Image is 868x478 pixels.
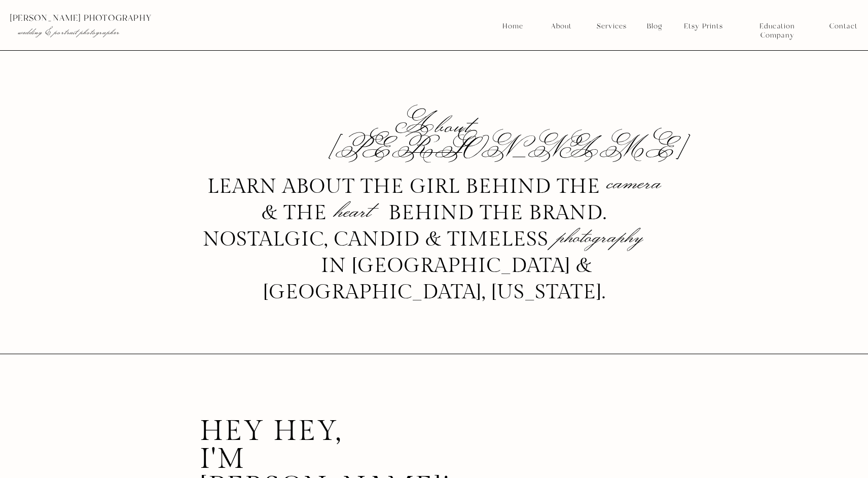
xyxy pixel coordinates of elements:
[502,22,524,31] a: Home
[829,22,857,31] a: Contact
[10,14,275,23] p: [PERSON_NAME] photography
[643,22,666,31] a: Blog
[593,22,630,31] a: Services
[606,167,663,191] p: camera
[742,22,812,31] a: Education Company
[200,418,385,472] h2: hey hey, i'm [PERSON_NAME]!
[549,222,650,249] p: photography
[303,195,405,222] p: heart
[327,112,541,130] h1: About [PERSON_NAME]
[18,27,255,37] p: wedding & portrait photographer
[201,174,667,287] h3: learn about the girl behind the & the behind the brand. nostalgic, candid & timeless in [GEOGRAPH...
[548,22,574,31] a: About
[680,22,727,31] a: Etsy Prints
